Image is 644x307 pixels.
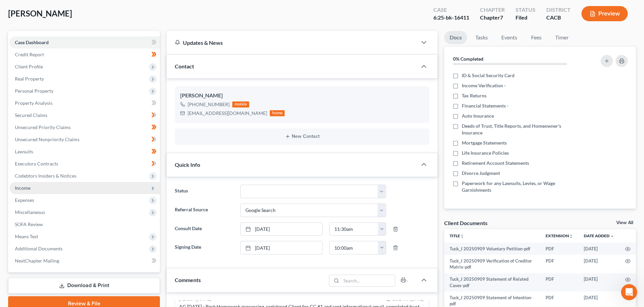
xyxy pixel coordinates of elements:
[433,6,469,14] div: Case
[107,227,118,232] span: Help
[470,31,493,44] a: Tasks
[14,130,113,137] div: Form Preview Helper
[171,241,237,254] label: Signing Date
[14,15,53,21] img: logo
[45,210,90,237] button: Messages
[578,273,620,292] td: [DATE]
[175,63,194,69] span: Contact
[188,110,267,117] div: [EMAIL_ADDRESS][DOMAIN_NAME]
[550,31,574,44] a: Timer
[480,6,505,14] div: Chapter
[14,92,113,99] div: We typically reply in a few hours
[232,101,249,108] div: mobile
[546,233,573,238] a: Extensionunfold_more
[116,11,128,23] div: Close
[540,255,578,273] td: PDF
[15,173,76,179] span: Codebtors Insiders & Notices
[546,6,571,14] div: District
[9,97,160,109] a: Property Analysis
[10,111,125,125] button: Search for help
[578,243,620,255] td: [DATE]
[450,233,464,238] a: Titleunfold_more
[462,92,486,99] span: Tax Returns
[9,133,160,146] a: Unsecured Nonpriority Claims
[10,172,125,191] div: Statement of Financial Affairs - Attorney or Credit Counseling Fees
[188,101,230,108] div: [PHONE_NUMBER]
[616,220,633,225] a: View All
[330,223,378,236] input: -- : --
[540,243,578,255] td: PDF
[496,31,523,44] a: Events
[500,14,503,21] span: 7
[621,284,637,300] iframe: Intercom live chat
[14,85,113,92] div: Send us a message
[175,277,201,283] span: Comments
[10,127,125,140] div: Form Preview Helper
[444,273,540,292] td: Tuck_J 20250909 Statement of Related Cases-pdf
[175,39,409,46] div: Updates & News
[462,82,506,89] span: Income Verification -
[14,175,113,189] div: Statement of Financial Affairs - Attorney or Credit Counseling Fees
[15,209,45,215] span: Miscellaneous
[462,102,508,109] span: Financial Statements -
[15,221,43,227] span: SOFA Review
[14,115,55,122] span: Search for help
[444,255,540,273] td: Tuck_J 20250909 Verification of Creditor Matrix-pdf
[15,246,63,251] span: Additional Documents
[180,92,424,100] div: [PERSON_NAME]
[14,143,113,150] div: Attorney's Disclosure of Compensation
[66,11,80,24] img: Profile image for James
[15,64,43,69] span: Client Profile
[525,31,547,44] a: Fees
[444,31,467,44] a: Docs
[15,234,38,239] span: Means Test
[569,234,573,238] i: unfold_more
[9,218,160,231] a: SOFA Review
[8,278,160,294] a: Download & Print
[7,79,128,105] div: Send us a messageWe typically reply in a few hours
[462,180,582,193] span: Paperwork for any Lawsuits, Levies, or Wage Garnishments
[9,49,160,61] a: Credit Report
[9,158,160,170] a: Executory Contracts
[241,223,322,236] a: [DATE]
[270,110,285,116] div: home
[462,140,507,146] span: Mortgage Statements
[241,241,322,254] a: [DATE]
[462,150,509,156] span: Life Insurance Policies
[460,234,464,238] i: unfold_more
[444,219,487,226] div: Client Documents
[462,72,515,79] span: ID & Social Security Card
[584,233,614,238] a: Date Added expand_more
[480,14,505,22] div: Chapter
[15,88,53,94] span: Personal Property
[462,160,529,166] span: Retirement Account Statements
[9,255,160,267] a: NextChapter Mailing
[90,210,135,237] button: Help
[444,243,540,255] td: Tuck_J 20250909 Voluntary Petition-pdf
[462,170,500,177] span: Divorce Judgment
[15,258,59,264] span: NextChapter Mailing
[540,273,578,292] td: PDF
[14,59,122,71] p: How can we help?
[175,161,200,168] span: Quick Info
[171,185,237,198] label: Status
[92,11,105,24] img: Profile image for Emma
[15,124,71,130] span: Unsecured Priority Claims
[79,11,93,24] img: Profile image for Lindsey
[9,146,160,158] a: Lawsuits
[15,185,30,191] span: Income
[56,227,79,232] span: Messages
[10,140,125,152] div: Attorney's Disclosure of Compensation
[15,52,44,57] span: Credit Report
[15,100,52,106] span: Property Analysis
[453,56,483,62] strong: 0% Completed
[15,161,58,166] span: Executory Contracts
[578,255,620,273] td: [DATE]
[9,36,160,49] a: Case Dashboard
[14,48,122,59] p: Hi there!
[15,227,30,232] span: Home
[15,136,79,142] span: Unsecured Nonpriority Claims
[462,113,494,119] span: Auto Insurance
[581,6,628,21] button: Preview
[15,112,47,118] span: Secured Claims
